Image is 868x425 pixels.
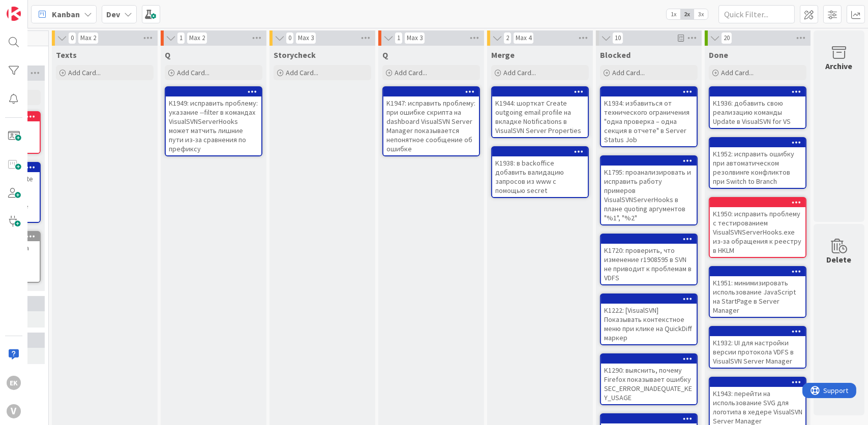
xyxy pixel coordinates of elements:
div: K1795: проанализировать и исправить работу примеров VisualSVNServerHooks в плане quoting аргумент... [601,166,697,224]
a: K1222: [VisualSVN] Показывать контекстное меню при клике на QuickDiff маркер [600,293,698,345]
div: K1795: проанализировать и исправить работу примеров VisualSVNServerHooks в плане quoting аргумент... [601,156,697,224]
img: Visit kanbanzone.com [7,7,21,21]
div: Max 3 [407,36,423,41]
a: K1950: исправить проблему с тестированием VisualSVNServerHooks.exe из-за обращения к реестру в HKLM [709,197,806,258]
div: K1934: избавиться от технического ограничения "одна проверка – одна секция в отчете" в Server Sta... [601,96,697,146]
a: K1944: шорткат Create outgoing email profile на вкладке Notifications в VisualSVN Server Properties [491,86,589,138]
div: K1932: UI для настройки версии протокола VDFS в VisualSVN Server Manager [710,336,805,368]
div: K1950: исправить проблему с тестированием VisualSVNServerHooks.exe из-за обращения к реестру в HKLM [710,198,805,257]
span: Kanban [52,8,80,20]
div: K1952: исправить ошибку при автоматическом резолвинге конфликтов при Switch to Branch [710,138,805,188]
span: Storycheck [274,50,316,60]
span: 3x [694,9,708,19]
a: K1938: в backoffice добавить валидацию запросов из www с помощью secret [491,146,589,198]
div: K1951: минимизировать использование JavaScript на StartPage в Server Manager [710,276,805,317]
span: Done [709,50,728,60]
a: K1932: UI для настройки версии протокола VDFS в VisualSVN Server Manager [709,326,806,369]
span: Texts [56,50,77,60]
span: Add Card... [177,68,209,77]
span: Add Card... [503,68,536,77]
a: K1952: исправить ошибку при автоматическом резолвинге конфликтов при Switch to Branch [709,137,806,189]
div: K1944: шорткат Create outgoing email profile на вкладке Notifications в VisualSVN Server Properties [492,96,588,137]
span: 0 [286,32,294,44]
div: K1936: добавить свою реализацию команды Update в VisualSVN for VS [710,96,805,128]
a: K1934: избавиться от технического ограничения "одна проверка – одна секция в отчете" в Server Sta... [600,86,698,147]
div: K1947: исправить проблему: при ошибке скрипта на dashboard VisualSVN Server Manager показывается ... [383,96,479,155]
span: Add Card... [612,68,645,77]
div: V [7,404,21,418]
span: 10 [612,32,623,44]
span: Blocked [600,50,631,60]
div: K1934: избавиться от технического ограничения "одна проверка – одна секция в отчете" в Server Sta... [601,87,697,146]
div: K1949: исправить проблему: указание --filter в командах VisualSVNServerHooks может матчить лишние... [166,96,261,155]
div: K1222: [VisualSVN] Показывать контекстное меню при клике на QuickDiff маркер [601,295,697,344]
div: K1290: выяснить, почему Firefox показывает ошибку SEC_ERROR_INADEQUATE_KEY_USAGE [601,354,697,404]
div: K1222: [VisualSVN] Показывать контекстное меню при клике на QuickDiff маркер [601,304,697,344]
div: K1947: исправить проблему: при ошибке скрипта на dashboard VisualSVN Server Manager показывается ... [383,87,479,155]
div: K1936: добавить свою реализацию команды Update в VisualSVN for VS [710,87,805,128]
span: Add Card... [286,68,318,77]
div: K1720: проверить, что изменение r1908595 в SVN не приводит к проблемам в VDFS [601,235,697,284]
span: Q [382,50,388,60]
span: 2x [680,9,694,19]
div: K1950: исправить проблему с тестированием VisualSVNServerHooks.exe из-за обращения к реестру в HKLM [710,207,805,257]
span: Merge [491,50,515,60]
span: Q [165,50,170,60]
span: Add Card... [721,68,754,77]
div: K1949: исправить проблему: указание --filter в командах VisualSVNServerHooks может матчить лишние... [166,87,261,155]
div: K1932: UI для настройки версии протокола VDFS в VisualSVN Server Manager [710,327,805,368]
div: Max 4 [516,36,531,41]
a: K1936: добавить свою реализацию команды Update в VisualSVN for VS [709,86,806,129]
b: Dev [106,9,120,19]
span: 20 [721,32,732,44]
span: 1x [667,9,680,19]
div: Max 3 [298,36,314,41]
div: K1951: минимизировать использование JavaScript на StartPage в Server Manager [710,267,805,317]
div: Delete [827,253,852,266]
div: K1938: в backoffice добавить валидацию запросов из www с помощью secret [492,147,588,197]
span: Add Card... [68,68,101,77]
div: K1938: в backoffice добавить валидацию запросов из www с помощью secret [492,156,588,197]
span: Add Card... [395,68,427,77]
div: Archive [826,60,853,72]
a: K1720: проверить, что изменение r1908595 в SVN не приводит к проблемам в VDFS [600,234,698,285]
div: EK [7,376,21,390]
div: K1290: выяснить, почему Firefox показывает ошибку SEC_ERROR_INADEQUATE_KEY_USAGE [601,364,697,404]
div: Max 2 [189,36,205,41]
a: K1795: проанализировать и исправить работу примеров VisualSVNServerHooks в плане quoting аргумент... [600,155,698,225]
span: 1 [395,32,403,44]
a: K1290: выяснить, почему Firefox показывает ошибку SEC_ERROR_INADEQUATE_KEY_USAGE [600,353,698,405]
input: Quick Filter... [719,5,795,23]
span: 1 [177,32,185,44]
a: K1949: исправить проблему: указание --filter в командах VisualSVNServerHooks может матчить лишние... [165,86,262,156]
div: Max 2 [80,36,96,41]
div: K1720: проверить, что изменение r1908595 в SVN не приводит к проблемам в VDFS [601,244,697,284]
div: K1952: исправить ошибку при автоматическом резолвинге конфликтов при Switch to Branch [710,147,805,188]
div: K1944: шорткат Create outgoing email profile на вкладке Notifications в VisualSVN Server Properties [492,87,588,137]
span: 2 [503,32,512,44]
a: K1947: исправить проблему: при ошибке скрипта на dashboard VisualSVN Server Manager показывается ... [382,86,480,156]
a: K1951: минимизировать использование JavaScript на StartPage в Server Manager [709,266,806,318]
span: Support [21,2,46,14]
span: 0 [68,32,76,44]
